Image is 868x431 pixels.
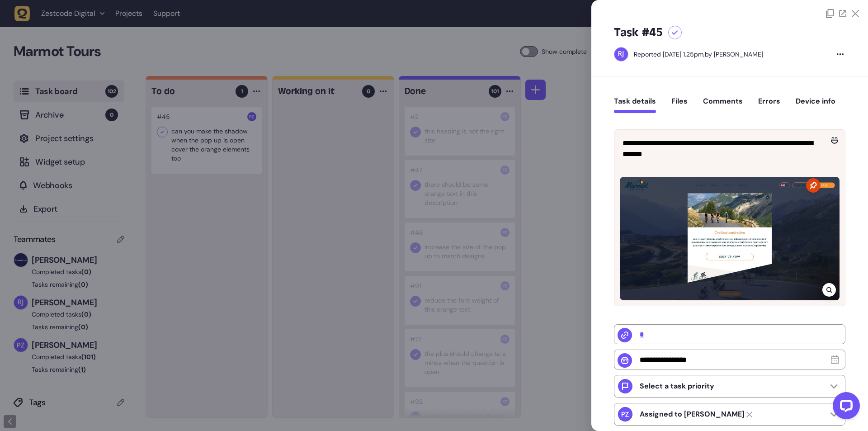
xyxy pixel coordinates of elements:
button: Device info [796,97,835,113]
button: Task details [614,97,656,113]
iframe: LiveChat chat widget [826,388,863,426]
button: Files [671,97,688,113]
p: Select a task priority [640,382,714,391]
h5: Task #45 [614,25,663,40]
img: Riki-leigh Jones [614,47,628,61]
button: Errors [758,97,780,113]
div: Reported [DATE] 1.25pm, [634,50,705,58]
strong: Paris Zisis [640,410,745,419]
button: Comments [703,97,743,113]
div: by [PERSON_NAME] [634,50,763,59]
